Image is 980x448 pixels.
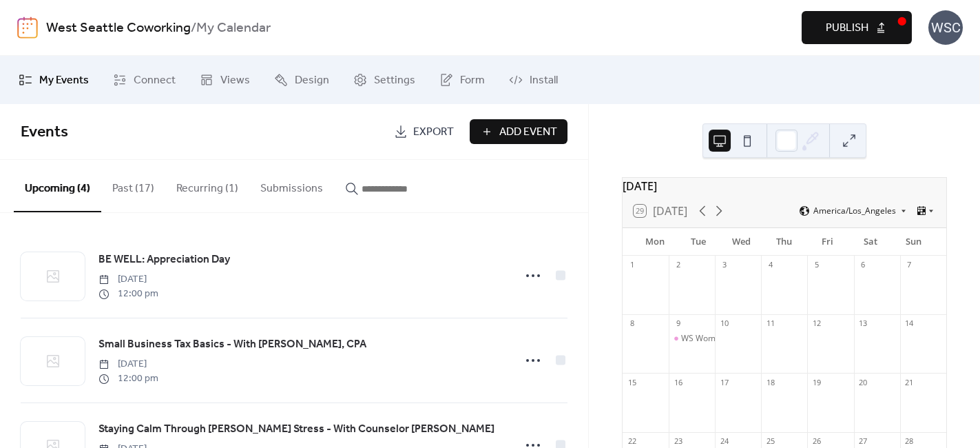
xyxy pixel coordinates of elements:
div: 13 [858,318,868,329]
span: Settings [374,72,415,89]
a: West Seattle Coworking [46,15,191,41]
span: Publish [826,20,868,37]
span: America/Los_Angeles [813,207,896,215]
button: Submissions [249,160,334,211]
span: Design [295,72,329,89]
button: Add Event [470,119,567,144]
span: Form [460,72,485,89]
div: Thu [763,228,806,256]
a: Views [189,61,260,99]
span: [DATE] [98,272,158,287]
div: 12 [811,318,822,329]
div: 8 [627,318,637,329]
div: 23 [673,436,683,447]
span: Connect [134,72,176,89]
span: My Events [39,72,89,89]
a: Connect [103,61,186,99]
div: 4 [765,260,775,270]
div: Tue [676,228,720,256]
div: WS Women in Entrepreneurship Meetup [669,333,715,345]
span: Add Event [499,124,557,141]
a: My Events [8,61,99,99]
button: Past (17) [101,160,165,211]
div: 16 [673,377,683,387]
div: 18 [765,377,775,387]
span: Install [530,72,558,89]
span: [DATE] [98,357,158,371]
span: 12:00 pm [98,371,158,386]
div: 10 [719,318,729,329]
button: Publish [802,11,912,44]
div: 24 [719,436,729,447]
span: BE WELL: Appreciation Day [98,252,230,268]
button: Upcoming (4) [14,160,101,212]
div: 9 [673,318,683,329]
a: Form [429,61,495,99]
button: Recurring (1) [165,160,249,211]
a: Install [499,61,568,99]
img: logo [17,17,38,39]
div: 1 [627,260,637,270]
div: Sat [849,228,893,256]
span: Views [220,72,250,89]
a: Staying Calm Through [PERSON_NAME] Stress - With Counselor [PERSON_NAME] [98,420,494,438]
b: My Calendar [196,15,271,41]
div: 6 [858,260,868,270]
div: 22 [627,436,637,447]
a: Export [384,119,464,144]
a: Design [264,61,340,99]
div: WS Women in Entrepreneurship Meetup [681,333,835,345]
span: Events [21,117,68,147]
a: Settings [343,61,426,99]
span: Staying Calm Through [PERSON_NAME] Stress - With Counselor [PERSON_NAME] [98,421,494,438]
b: / [191,15,196,41]
div: 28 [904,436,915,447]
div: Mon [634,228,677,256]
div: 15 [627,377,637,387]
div: 11 [765,318,775,329]
div: 3 [719,260,729,270]
a: Small Business Tax Basics - With [PERSON_NAME], CPA [98,336,366,354]
div: Sun [892,228,935,256]
span: 12:00 pm [98,287,158,301]
span: Export [413,124,454,141]
div: 2 [673,260,683,270]
div: 27 [858,436,868,447]
div: [DATE] [623,178,946,194]
div: 14 [904,318,915,329]
div: 17 [719,377,729,387]
div: 20 [858,377,868,387]
div: 25 [765,436,775,447]
div: 19 [811,377,822,387]
div: 21 [904,377,915,387]
div: 7 [904,260,915,270]
span: Small Business Tax Basics - With [PERSON_NAME], CPA [98,336,366,353]
div: WSC [928,10,963,45]
div: 5 [811,260,822,270]
div: Wed [720,228,763,256]
div: Fri [806,228,849,256]
div: 26 [811,436,822,447]
a: BE WELL: Appreciation Day [98,251,230,269]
